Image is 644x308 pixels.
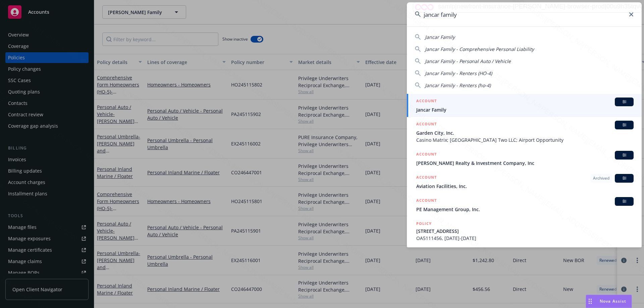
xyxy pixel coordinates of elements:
h5: ACCOUNT [416,174,437,182]
span: BI [618,152,631,158]
span: Jancar Family - Personal Auto / Vehicle [425,58,511,64]
button: Nova Assist [586,295,632,308]
span: Nova Assist [600,298,626,304]
span: Jancar Family [416,106,634,113]
span: Jancar Family - Renters (ho-4) [425,82,491,88]
a: ACCOUNTBI[PERSON_NAME] Realty & Investment Company, Inc [407,147,642,170]
h5: ACCOUNT [416,98,437,106]
h5: ACCOUNT [416,151,437,159]
span: BI [618,122,631,128]
span: Casino Matrix; [GEOGRAPHIC_DATA] Two LLC; Airport Opportunity [416,136,634,143]
span: Garden City, Inc. [416,129,634,136]
div: Drag to move [586,295,594,308]
span: PE Management Group, Inc. [416,206,634,213]
span: [STREET_ADDRESS] [416,228,634,235]
a: POLICY[STREET_ADDRESS]OA5111456, [DATE]-[DATE] [407,217,642,245]
a: ACCOUNTBIGarden City, Inc.Casino Matrix; [GEOGRAPHIC_DATA] Two LLC; Airport Opportunity [407,117,642,147]
span: OA5111456, [DATE]-[DATE] [416,235,634,242]
span: BI [618,198,631,204]
h5: ACCOUNT [416,197,437,205]
span: Aviation Facilities, Inc. [416,183,634,190]
span: Jancar Family - Comprehensive Personal Liability [425,46,534,52]
input: Search... [407,2,642,26]
h5: POLICY [416,220,432,227]
a: ACCOUNTBIJancar Family [407,94,642,117]
h5: ACCOUNT [416,121,437,129]
span: Jancar Family [425,34,455,40]
a: ACCOUNTArchivedBIAviation Facilities, Inc. [407,170,642,193]
span: [PERSON_NAME] Realty & Investment Company, Inc [416,160,634,167]
a: ACCOUNTBIPE Management Group, Inc. [407,193,642,217]
span: Jancar Family - Renters (HO-4) [425,70,492,76]
span: BI [618,175,631,181]
span: Archived [593,175,609,181]
span: BI [618,99,631,105]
